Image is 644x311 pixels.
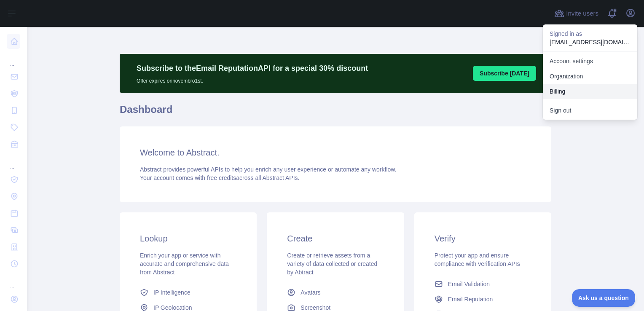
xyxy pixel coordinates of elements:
[431,292,534,307] a: Email Reputation
[7,153,20,170] div: ...
[137,62,368,74] p: Subscribe to the Email Reputation API for a special 30 % discount
[543,103,637,118] button: Sign out
[543,69,637,84] a: Organization
[140,252,229,276] span: Enrich your app or service with accurate and comprehensive data from Abstract
[543,54,637,69] a: Account settings
[448,295,493,303] span: Email Reputation
[572,289,636,307] iframe: Toggle Customer Support
[137,285,240,300] a: IP Intelligence
[435,233,531,244] h3: Verify
[7,273,20,290] div: ...
[301,288,320,297] span: Avatars
[140,147,531,158] h3: Welcome to Abstract.
[543,84,637,99] button: Billing
[287,252,377,276] span: Create or retrieve assets from a variety of data collected or created by Abtract
[140,166,397,173] span: Abstract provides powerful APIs to help you enrich any user experience or automate any workflow.
[153,288,191,297] span: IP Intelligence
[120,103,551,123] h1: Dashboard
[207,174,236,181] span: free credits
[550,29,631,38] p: Signed in as
[566,9,598,19] span: Invite users
[550,38,631,46] p: [EMAIL_ADDRESS][DOMAIN_NAME]
[553,7,600,20] button: Invite users
[140,174,299,181] span: Your account comes with across all Abstract APIs.
[137,74,368,84] p: Offer expires on novembro 1st.
[473,66,536,81] button: Subscribe [DATE]
[284,285,387,300] a: Avatars
[287,233,384,244] h3: Create
[448,280,490,288] span: Email Validation
[431,276,534,292] a: Email Validation
[140,233,236,244] h3: Lookup
[435,252,520,267] span: Protect your app and ensure compliance with verification APIs
[7,51,20,67] div: ...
